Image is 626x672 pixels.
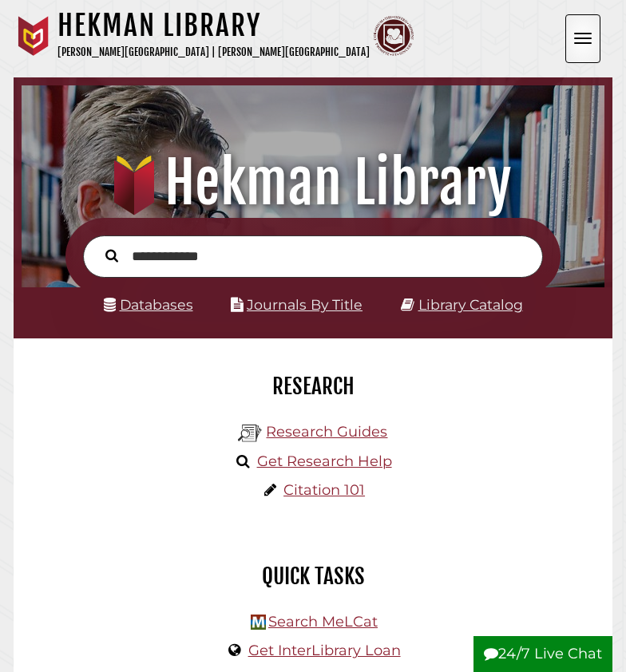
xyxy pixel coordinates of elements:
img: Hekman Library Logo [238,421,262,445]
h2: Research [26,373,600,400]
a: Search MeLCat [268,613,378,630]
img: Hekman Library Logo [251,615,266,630]
a: Citation 101 [283,481,365,499]
a: Research Guides [266,423,387,441]
i: Search [105,249,118,263]
a: Databases [104,296,193,313]
a: Get Research Help [257,453,392,470]
h1: Hekman Library [31,148,596,218]
img: Calvin University [14,16,53,56]
button: Search [97,245,126,265]
p: [PERSON_NAME][GEOGRAPHIC_DATA] | [PERSON_NAME][GEOGRAPHIC_DATA] [57,43,370,61]
a: Journals By Title [247,296,363,313]
h2: Quick Tasks [26,563,600,590]
a: Get InterLibrary Loan [248,642,401,659]
img: Calvin Theological Seminary [374,16,414,56]
a: Library Catalog [418,296,523,313]
h1: Hekman Library [57,8,370,43]
button: Open the menu [565,14,600,63]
